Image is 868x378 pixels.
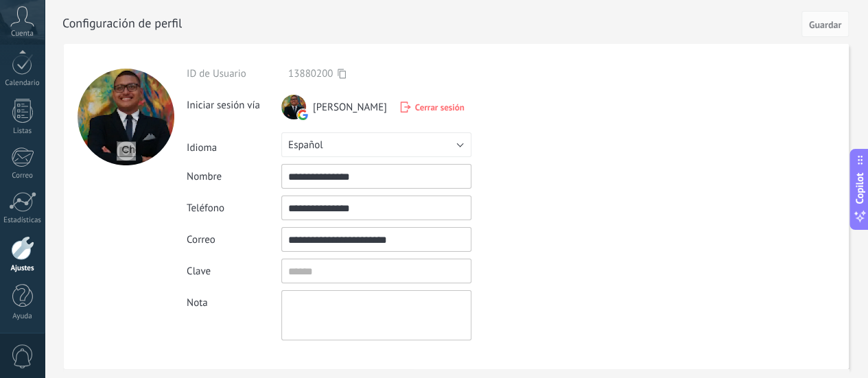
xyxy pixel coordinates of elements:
div: Correo [187,233,281,246]
div: ID de Usuario [187,67,281,80]
div: Ayuda [3,312,43,321]
button: Guardar [801,11,849,37]
div: Teléfono [187,202,281,215]
div: Nombre [187,170,281,183]
span: [PERSON_NAME] [313,101,387,114]
span: Cerrar sesión [415,102,465,113]
div: Ajustes [3,264,43,273]
div: Calendario [3,79,43,88]
div: Correo [3,172,43,180]
div: Estadísticas [3,216,43,225]
button: Español [281,132,471,157]
div: Iniciar sesión vía [187,93,281,112]
div: Idioma [187,136,281,154]
span: Copilot [853,172,867,204]
div: Nota [187,290,281,309]
span: Cuenta [11,29,34,38]
span: Guardar [809,20,841,29]
div: Listas [3,127,43,136]
div: Clave [187,265,281,278]
span: 13880200 [288,67,333,80]
span: Español [288,139,323,152]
